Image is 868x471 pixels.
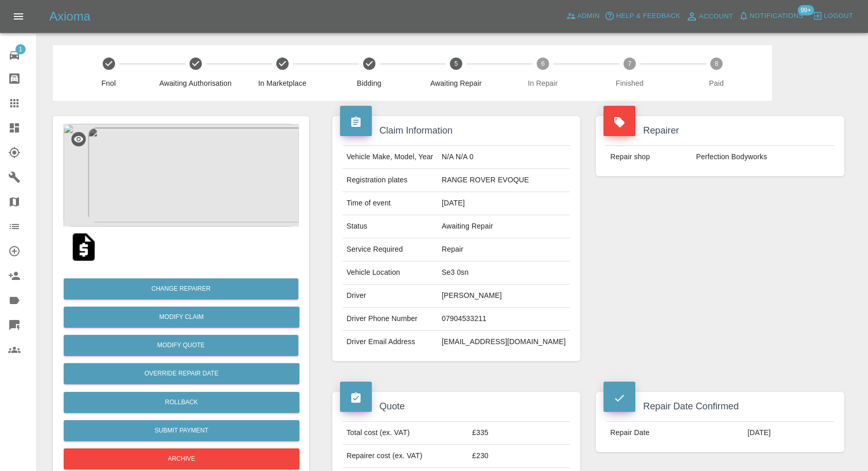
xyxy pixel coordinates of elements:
[541,60,544,67] text: 6
[606,422,743,444] td: Repair Date
[64,363,299,384] button: Override Repair Date
[683,8,736,25] a: Account
[343,169,438,192] td: Registration plates
[438,215,570,238] td: Awaiting Repair
[736,8,806,24] button: Notifications
[677,78,756,88] span: Paid
[468,422,570,445] td: £335
[6,4,31,29] button: Open drawer
[750,10,803,22] span: Notifications
[343,261,438,285] td: Vehicle Location
[715,60,719,67] text: 8
[798,5,814,15] span: 99+
[64,448,299,469] button: Archive
[454,60,458,67] text: 5
[64,335,298,356] button: Modify Quote
[343,308,438,331] td: Driver Phone Number
[64,420,299,441] button: Submit Payment
[343,331,438,353] td: Driver Email Address
[340,400,573,413] h4: Quote
[63,124,299,227] img: 594e5fd2-6612-484b-9504-47addccaf99e
[64,278,298,299] button: Change Repairer
[69,78,148,88] span: Fnol
[438,331,570,353] td: [EMAIL_ADDRESS][DOMAIN_NAME]
[503,78,582,88] span: In Repair
[810,8,856,24] button: Logout
[343,445,468,468] td: Repairer cost (ex. VAT)
[824,10,853,22] span: Logout
[692,146,834,168] td: Perfection Bodyworks
[438,285,570,308] td: [PERSON_NAME]
[67,231,100,263] img: qt_1RxPokA4aDea5wMjIIyeoaNc
[417,78,495,88] span: Awaiting Repair
[603,124,837,138] h4: Repairer
[602,8,683,24] button: Help & Feedback
[438,238,570,261] td: Repair
[577,10,600,22] span: Admin
[64,307,299,328] a: Modify Claim
[343,238,438,261] td: Service Required
[603,400,837,413] h4: Repair Date Confirmed
[15,44,26,54] span: 1
[438,169,570,192] td: RANGE ROVER EVOQUE
[438,308,570,331] td: 07904533211
[563,8,602,24] a: Admin
[330,78,408,88] span: Bidding
[744,422,834,444] td: [DATE]
[699,11,733,23] span: Account
[343,215,438,238] td: Status
[590,78,669,88] span: Finished
[468,445,570,468] td: £230
[340,124,573,138] h4: Claim Information
[606,146,692,168] td: Repair shop
[343,192,438,215] td: Time of event
[49,8,90,25] h5: Axioma
[343,146,438,169] td: Vehicle Make, Model, Year
[156,78,235,88] span: Awaiting Authorisation
[438,261,570,285] td: Se3 0sn
[438,146,570,169] td: N/A N/A 0
[616,10,680,22] span: Help & Feedback
[64,392,299,413] button: Rollback
[343,285,438,308] td: Driver
[343,422,468,445] td: Total cost (ex. VAT)
[628,60,631,67] text: 7
[243,78,322,88] span: In Marketplace
[438,192,570,215] td: [DATE]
